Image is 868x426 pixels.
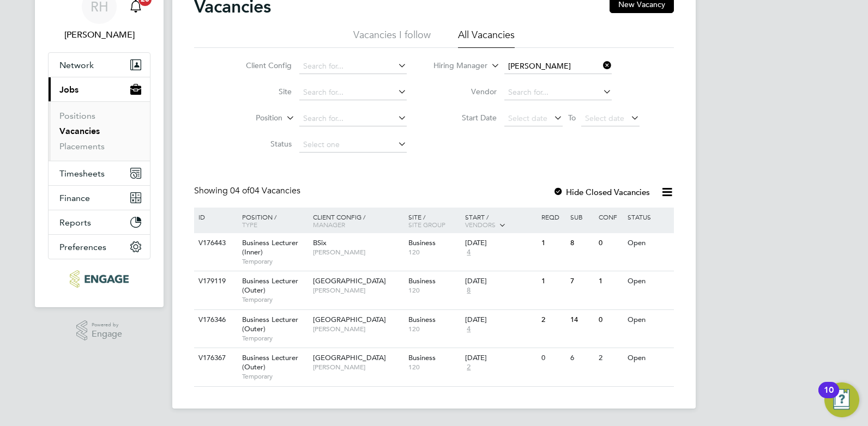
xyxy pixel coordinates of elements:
[313,286,403,295] span: [PERSON_NAME]
[242,220,257,229] span: Type
[568,233,596,253] div: 8
[408,286,460,295] span: 120
[553,187,650,197] label: Hide Closed Vacancies
[408,325,460,333] span: 120
[313,220,345,229] span: Manager
[230,185,250,196] span: 04 of
[408,353,436,362] span: Business
[465,354,536,363] div: [DATE]
[48,28,150,41] span: Rufena Haque
[76,320,123,341] a: Powered byEngage
[299,59,407,74] input: Search for...
[70,270,128,288] img: ncclondon-logo-retina.png
[596,271,624,291] div: 1
[59,193,90,203] span: Finance
[465,277,536,286] div: [DATE]
[508,113,547,123] span: Select date
[313,363,403,372] span: [PERSON_NAME]
[59,168,105,179] span: Timesheets
[434,113,497,123] label: Start Date
[462,208,539,235] div: Start /
[596,348,624,368] div: 2
[568,348,596,368] div: 6
[59,217,91,228] span: Reports
[59,60,94,70] span: Network
[229,87,292,96] label: Site
[229,139,292,149] label: Status
[49,53,150,77] button: Network
[565,111,579,125] span: To
[568,271,596,291] div: 7
[568,208,596,226] div: Sub
[625,271,672,291] div: Open
[408,220,445,229] span: Site Group
[824,390,834,404] div: 10
[585,113,624,123] span: Select date
[234,208,310,234] div: Position /
[59,84,79,95] span: Jobs
[49,186,150,210] button: Finance
[242,372,308,381] span: Temporary
[229,60,292,70] label: Client Config
[465,325,472,334] span: 4
[408,315,436,324] span: Business
[408,238,436,247] span: Business
[59,126,100,136] a: Vacancies
[539,233,567,253] div: 1
[299,111,407,126] input: Search for...
[59,242,106,252] span: Preferences
[49,161,150,185] button: Timesheets
[434,87,497,96] label: Vendor
[465,315,536,325] div: [DATE]
[313,248,403,257] span: [PERSON_NAME]
[59,141,105,151] a: Placements
[539,348,567,368] div: 0
[196,310,234,330] div: V176346
[230,185,300,196] span: 04 Vacancies
[313,315,386,324] span: [GEOGRAPHIC_DATA]
[596,233,624,253] div: 0
[242,257,308,266] span: Temporary
[92,330,122,339] span: Engage
[504,59,612,74] input: Search for...
[596,310,624,330] div: 0
[242,295,308,304] span: Temporary
[408,276,436,285] span: Business
[49,235,150,259] button: Preferences
[59,111,95,121] a: Positions
[242,276,298,295] span: Business Lecturer (Outer)
[625,348,672,368] div: Open
[49,77,150,101] button: Jobs
[313,238,327,247] span: BSix
[465,363,472,372] span: 2
[196,348,234,368] div: V176367
[313,276,386,285] span: [GEOGRAPHIC_DATA]
[196,271,234,291] div: V179119
[539,208,567,226] div: Reqd
[92,320,122,330] span: Powered by
[596,208,624,226] div: Conf
[465,248,472,257] span: 4
[299,85,407,100] input: Search for...
[242,334,308,343] span: Temporary
[539,271,567,291] div: 1
[196,233,234,253] div: V176443
[196,208,234,226] div: ID
[465,220,496,229] span: Vendors
[313,353,386,362] span: [GEOGRAPHIC_DATA]
[625,233,672,253] div: Open
[406,208,463,234] div: Site /
[49,210,150,234] button: Reports
[408,363,460,372] span: 120
[242,353,298,372] span: Business Lecturer (Outer)
[48,270,150,288] a: Go to home page
[539,310,567,330] div: 2
[568,310,596,330] div: 14
[425,60,487,71] label: Hiring Manager
[465,239,536,248] div: [DATE]
[310,208,406,234] div: Client Config /
[242,238,298,257] span: Business Lecturer (Inner)
[242,315,298,333] span: Business Lecturer (Outer)
[49,101,150,161] div: Jobs
[408,248,460,257] span: 120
